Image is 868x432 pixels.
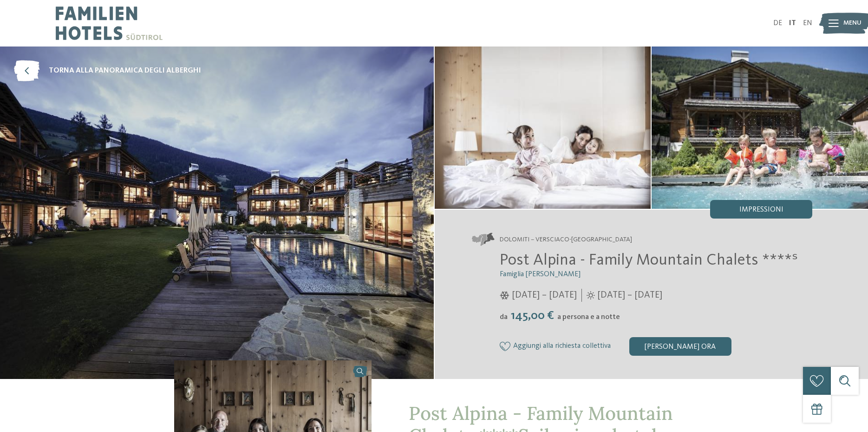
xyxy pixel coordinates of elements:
[500,271,581,278] span: Famiglia [PERSON_NAME]
[597,289,662,302] span: [DATE] – [DATE]
[513,342,611,351] span: Aggiungi alla richiesta collettiva
[500,291,509,299] i: Orari d'apertura inverno
[435,47,651,209] img: Il family hotel a San Candido dal fascino alpino
[557,313,620,321] span: a persona e a notte
[509,310,556,322] span: 145,00 €
[803,20,812,27] a: EN
[652,47,868,209] img: Il family hotel a San Candido dal fascino alpino
[500,252,798,268] span: Post Alpina - Family Mountain Chalets ****ˢ
[500,235,632,245] span: Dolomiti – Versciaco-[GEOGRAPHIC_DATA]
[843,19,861,28] span: Menu
[49,66,201,76] span: torna alla panoramica degli alberghi
[14,60,201,81] a: torna alla panoramica degli alberghi
[587,291,595,299] i: Orari d'apertura estate
[773,20,782,27] a: DE
[512,289,577,302] span: [DATE] – [DATE]
[500,313,508,321] span: da
[789,20,796,27] a: IT
[629,337,731,356] div: [PERSON_NAME] ora
[739,206,783,213] span: Impressioni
